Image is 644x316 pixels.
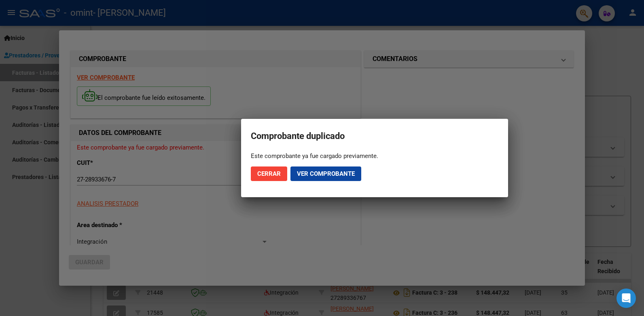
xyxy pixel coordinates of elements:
h2: Comprobante duplicado [251,129,498,144]
button: Ver comprobante [290,166,361,181]
div: Este comprobante ya fue cargado previamente. [251,152,498,160]
span: Ver comprobante [297,170,355,177]
button: Cerrar [251,166,287,181]
span: Cerrar [257,170,281,177]
div: Open Intercom Messenger [616,289,636,308]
